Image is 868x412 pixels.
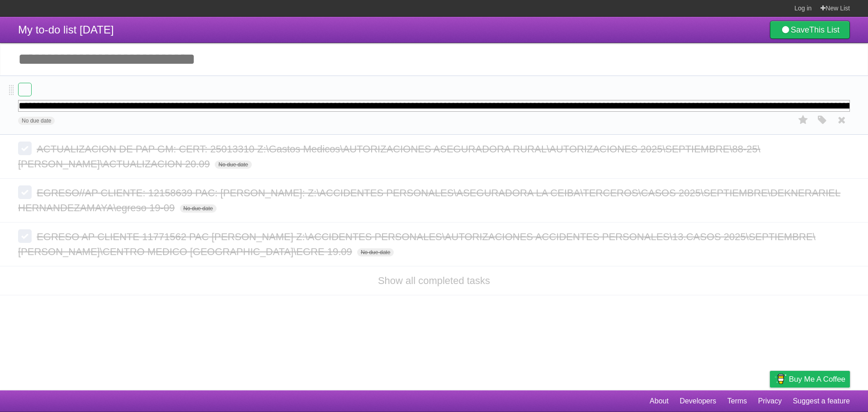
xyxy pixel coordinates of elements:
[18,142,32,155] label: Done
[795,113,812,128] label: Star task
[789,371,845,387] span: Buy me a coffee
[357,248,394,256] span: No due date
[758,393,782,410] a: Privacy
[650,393,669,410] a: About
[727,393,747,410] a: Terms
[679,393,716,410] a: Developers
[18,83,32,96] label: Done
[18,231,816,257] span: EGRESO AP CLIENTE 11771562 PAC [PERSON_NAME] Z:\ACCIDENTES PERSONALES\AUTORIZACIONES ACCIDENTES P...
[18,229,32,243] label: Done
[770,371,850,388] a: Buy me a coffee
[809,25,840,34] b: This List
[774,371,787,387] img: Buy me a coffee
[378,275,490,286] a: Show all completed tasks
[180,204,217,213] span: No due date
[18,24,114,36] span: My to-do list [DATE]
[215,161,251,169] span: No due date
[18,117,55,125] span: No due date
[793,393,850,410] a: Suggest a feature
[18,187,840,213] span: EGRESO//AP CLIENTE: 12158639 PAC: [PERSON_NAME]: Z:\ACCIDENTES PERSONALES\ASEGURADORA LA CEIBA\TE...
[18,185,32,199] label: Done
[770,21,850,39] a: SaveThis List
[18,143,760,170] span: ACTUALIZACION DE PAP GM: CERT: 25013310 Z:\Gastos Medicos\AUTORIZACIONES ASEGURADORA RURAL\AUTORI...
